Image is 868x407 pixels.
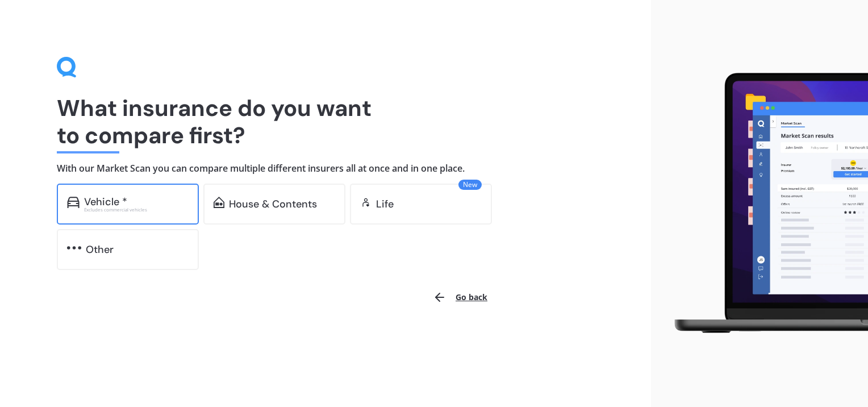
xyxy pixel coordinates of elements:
[57,163,594,175] h4: With our Market Scan you can compare multiple different insurers all at once and in one place.
[376,198,394,210] div: Life
[84,207,189,212] div: Excludes commercial vehicles
[229,198,317,210] div: House & Contents
[84,196,127,207] div: Vehicle *
[86,244,114,255] div: Other
[426,284,494,311] button: Go back
[67,242,81,254] img: other.81dba5aafe580aa69f38.svg
[67,197,80,208] img: car.f15378c7a67c060ca3f3.svg
[458,180,482,190] span: New
[214,197,224,208] img: home-and-contents.b802091223b8502ef2dd.svg
[660,67,868,340] img: laptop.webp
[360,197,372,208] img: life.f720d6a2d7cdcd3ad642.svg
[57,94,594,149] h1: What insurance do you want to compare first?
